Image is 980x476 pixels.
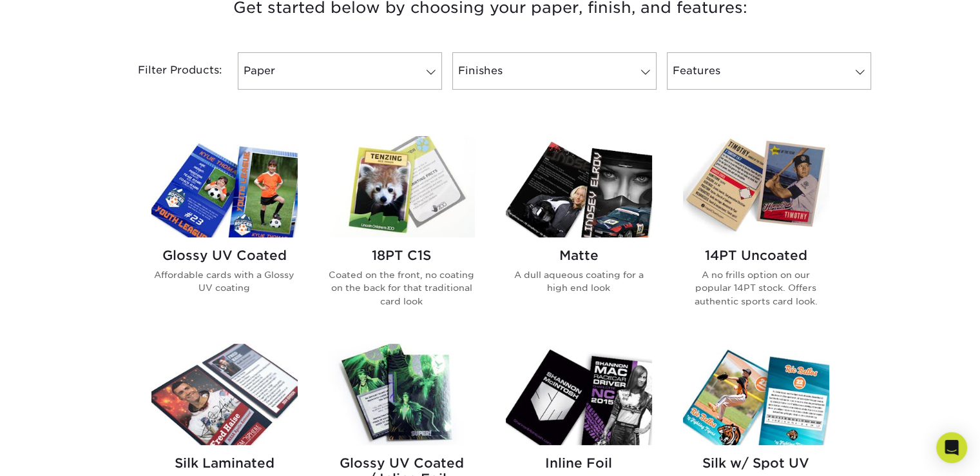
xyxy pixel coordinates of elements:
[238,52,442,90] a: Paper
[683,136,829,328] a: 14PT Uncoated Trading Cards 14PT Uncoated A no frills option on our popular 14PT stock. Offers au...
[329,344,475,445] img: Glossy UV Coated w/ Inline Foil Trading Cards
[683,268,829,308] p: A no frills option on our popular 14PT stock. Offers authentic sports card look.
[329,136,475,328] a: 18PT C1S Trading Cards 18PT C1S Coated on the front, no coating on the back for that traditional ...
[151,136,298,237] img: Glossy UV Coated Trading Cards
[506,344,652,445] img: Inline Foil Trading Cards
[506,136,652,237] img: Matte Trading Cards
[151,268,298,295] p: Affordable cards with a Glossy UV coating
[3,437,110,471] iframe: Google Customer Reviews
[683,455,829,471] h2: Silk w/ Spot UV
[452,52,657,90] a: Finishes
[329,248,475,263] h2: 18PT C1S
[151,136,298,328] a: Glossy UV Coated Trading Cards Glossy UV Coated Affordable cards with a Glossy UV coating
[506,268,652,295] p: A dull aqueous coating for a high end look
[506,455,652,471] h2: Inline Foil
[506,248,652,263] h2: Matte
[936,432,967,463] div: Open Intercom Messenger
[151,455,298,471] h2: Silk Laminated
[151,344,298,445] img: Silk Laminated Trading Cards
[104,52,233,90] div: Filter Products:
[329,268,475,308] p: Coated on the front, no coating on the back for that traditional card look
[683,136,829,237] img: 14PT Uncoated Trading Cards
[683,344,829,445] img: Silk w/ Spot UV Trading Cards
[506,136,652,328] a: Matte Trading Cards Matte A dull aqueous coating for a high end look
[667,52,871,90] a: Features
[329,136,475,237] img: 18PT C1S Trading Cards
[683,248,829,263] h2: 14PT Uncoated
[151,248,298,263] h2: Glossy UV Coated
